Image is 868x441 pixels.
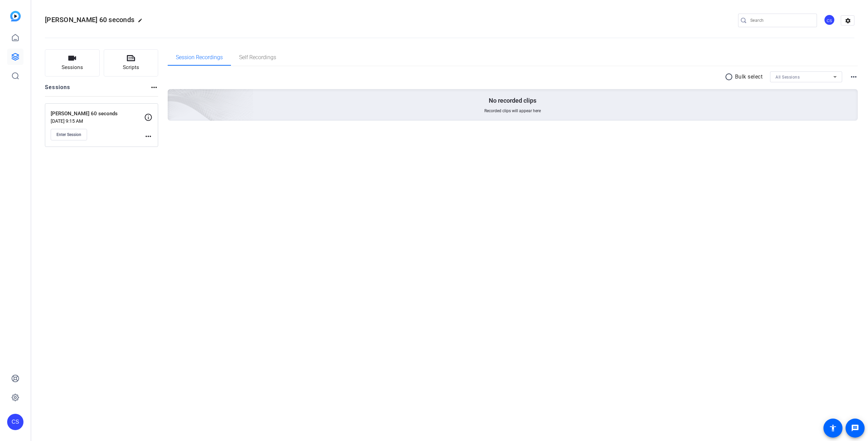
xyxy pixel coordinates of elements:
[138,18,146,26] mat-icon: edit
[725,73,735,81] mat-icon: radio_button_unchecked
[144,132,152,140] mat-icon: more_horiz
[45,83,70,96] h2: Sessions
[104,49,158,77] button: Scripts
[51,110,144,118] p: [PERSON_NAME] 60 seconds
[176,55,223,60] span: Session Recordings
[824,14,835,26] div: CS
[123,64,139,71] span: Scripts
[775,75,800,80] span: All Sessions
[45,49,100,77] button: Sessions
[7,414,23,430] div: CS
[750,16,812,24] input: Search
[10,11,21,21] img: blue-gradient.svg
[851,424,859,432] mat-icon: message
[51,118,144,124] p: [DATE] 9:15 AM
[62,64,83,71] span: Sessions
[91,22,254,169] img: embarkstudio-empty-session.png
[489,97,536,105] p: No recorded clips
[484,108,541,114] span: Recorded clips will appear here
[45,16,134,24] span: [PERSON_NAME] 60 seconds
[735,73,763,81] p: Bulk select
[56,132,81,137] span: Enter Session
[841,16,855,26] mat-icon: settings
[824,14,836,26] ngx-avatar: Carl Schmidt
[829,424,837,432] mat-icon: accessibility
[850,73,858,81] mat-icon: more_horiz
[150,83,158,91] mat-icon: more_horiz
[51,129,87,140] button: Enter Session
[239,55,276,60] span: Self Recordings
